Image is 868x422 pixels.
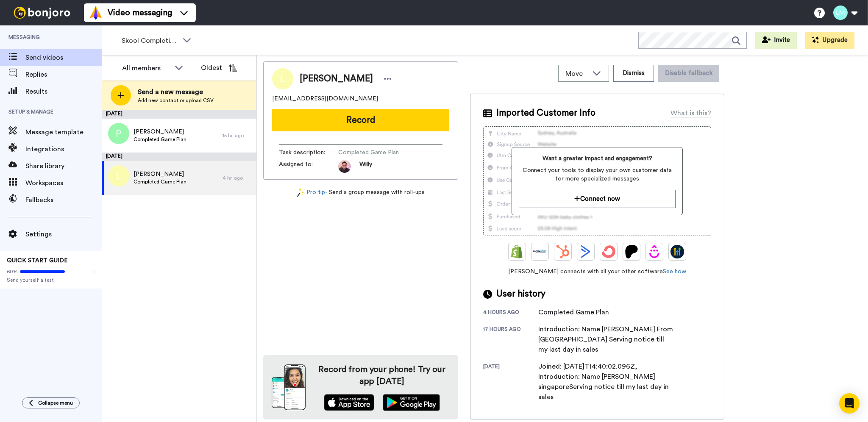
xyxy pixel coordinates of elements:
span: Skool Completions [122,36,178,46]
span: Settings [25,229,102,239]
img: appstore [324,394,374,411]
span: Completed Game Plan [338,148,419,157]
button: Oldest [195,59,243,76]
span: Assigned to: [279,160,338,173]
img: Hubspot [556,245,570,258]
span: Send yourself a test [7,277,95,283]
h4: Record from your phone! Try our app [DATE] [314,364,450,387]
img: ActiveCampaign [579,245,593,258]
div: [DATE] [102,110,256,119]
button: Invite [755,32,797,49]
button: Disable fallback [658,65,719,82]
span: User history [496,288,545,300]
div: All members [122,63,170,73]
span: Move [565,69,588,79]
span: [EMAIL_ADDRESS][DOMAIN_NAME] [272,94,378,103]
span: Collapse menu [38,400,73,406]
img: p.png [108,123,129,144]
img: Ontraport [533,245,547,258]
div: [DATE] [102,153,256,161]
span: Task description : [279,148,338,157]
span: [PERSON_NAME] [300,72,373,85]
div: 15 hr. ago [223,132,252,139]
span: Share library [25,161,102,171]
button: Record [272,109,449,131]
img: vm-color.svg [89,6,103,19]
div: Joined: [DATE]T14:40:02.096Z, Introduction: Name [PERSON_NAME] singaporeServing notice till my la... [538,361,674,402]
button: Dismiss [613,65,654,82]
span: Workspaces [25,178,102,188]
img: ConvertKit [602,245,615,258]
img: Image of Linka Zhuo [272,68,293,89]
a: Pro tip [297,188,325,197]
button: Collapse menu [22,397,80,408]
div: Introduction: Name [PERSON_NAME] From [GEOGRAPHIC_DATA] Serving notice till my last day in sales [538,324,674,355]
img: playstore [383,394,440,411]
span: 60% [7,268,18,275]
div: [DATE] [483,363,538,402]
img: l.png [108,165,129,186]
span: Completed Game Plan [134,136,186,143]
img: Shopify [510,245,524,258]
button: Connect now [519,190,675,208]
img: b3b0ec4f-909e-4b8c-991e-8b06cec98768-1758737779.jpg [338,160,351,173]
span: Willy [359,160,372,173]
div: Open Intercom Messenger [839,393,860,414]
img: bj-logo-header-white.svg [10,7,74,19]
span: Completed Game Plan [134,178,186,185]
span: Fallbacks [25,195,102,205]
div: - Send a group message with roll-ups [263,188,458,197]
div: What is this? [670,108,711,118]
span: Connect your tools to display your own customer data for more specialized messages [519,166,675,183]
button: Upgrade [805,32,854,49]
span: Video messaging [108,7,172,19]
span: Send videos [25,53,102,63]
span: QUICK START GUIDE [7,258,68,264]
a: See how [663,269,686,275]
div: 17 hours ago [483,326,538,355]
span: Add new contact or upload CSV [138,97,214,104]
img: Patreon [625,245,638,258]
span: Send a new message [138,87,214,97]
span: Imported Customer Info [496,107,595,119]
span: Message template [25,127,102,137]
img: Drip [648,245,661,258]
img: magic-wand.svg [297,188,305,197]
img: download [272,364,306,410]
span: Want a greater impact and engagement? [519,154,675,163]
span: [PERSON_NAME] connects with all your other software [483,267,711,276]
div: 4 hr. ago [223,175,252,181]
div: Completed Game Plan [538,307,609,317]
img: GoHighLevel [670,245,684,258]
span: Integrations [25,144,102,154]
span: Replies [25,69,102,80]
span: [PERSON_NAME] [134,128,186,136]
div: 4 hours ago [483,309,538,317]
span: [PERSON_NAME] [134,170,186,178]
span: Results [25,86,102,97]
